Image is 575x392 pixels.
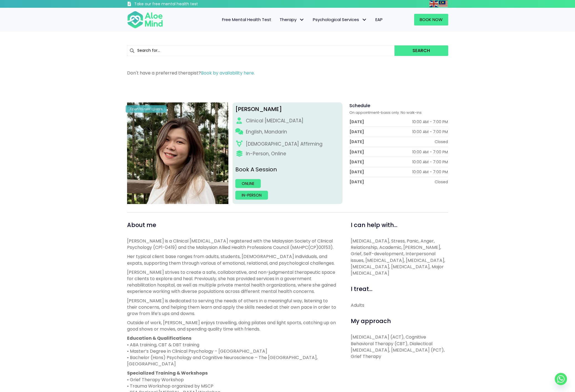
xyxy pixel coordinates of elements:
[201,70,255,76] a: Book by availability here.
[412,159,448,165] div: 10:00 AM - 7:00 PM
[246,141,323,148] div: [DEMOGRAPHIC_DATA] Affirming
[555,373,567,385] a: Whatsapp
[439,1,448,7] img: ms
[349,149,364,155] div: [DATE]
[412,129,448,135] div: 10:00 AM - 7:00 PM
[420,17,443,22] span: Book Now
[298,16,306,24] span: Therapy: submenu
[349,159,364,165] div: [DATE]
[429,1,439,7] a: English
[351,302,448,308] div: Adults
[351,334,448,360] p: [MEDICAL_DATA] (ACT), Cognitive Behavioral Therapy (CBT), Dialectical [MEDICAL_DATA], [MEDICAL_DA...
[127,102,229,204] img: Kelly Clinical Psychologist
[127,238,338,251] p: [PERSON_NAME] is a Clinical [MEDICAL_DATA] registered with the Malaysian Society of Clinical Psyc...
[349,110,422,115] span: On appointment-basis only. No walk-ins
[351,221,397,229] span: I can help with...
[349,179,364,185] div: [DATE]
[375,17,383,22] span: EAP
[351,285,372,293] span: I treat...
[435,179,448,185] div: Closed
[127,253,338,266] p: Her typical client base ranges from adults, students, [DEMOGRAPHIC_DATA] individuals, and expats,...
[127,45,395,56] input: Search for...
[412,169,448,175] div: 10:00 AM - 7:00 PM
[349,119,364,125] div: [DATE]
[235,166,340,174] p: Book A Session
[349,139,364,145] div: [DATE]
[127,11,163,29] img: Aloe mind Logo
[127,221,156,229] span: About me
[246,117,303,124] div: Clinical [MEDICAL_DATA]
[235,179,261,188] a: Online
[439,1,448,7] a: Malay
[127,298,338,317] p: [PERSON_NAME] is dedicated to serving the needs of others in a meaningful way, listening to their...
[351,238,448,276] p: [MEDICAL_DATA], Stress, Panic, Anger, Relationship, Academic, [PERSON_NAME], Grief, Self-developm...
[351,317,391,325] span: My approach
[246,150,286,157] div: In-Person, Online
[412,149,448,155] div: 10:00 AM - 7:00 PM
[126,105,167,113] div: Open to new clients
[349,169,364,175] div: [DATE]
[127,1,228,8] a: Take our free mental health test
[127,370,208,376] strong: Specialized Training & Workshops
[349,102,370,109] span: Schedule
[127,319,338,332] p: Outside of work, [PERSON_NAME] enjoys travelling, doing pilates and light sports, catching up on ...
[127,70,448,76] p: Don't have a preferred therapist?
[435,139,448,145] div: Closed
[170,14,387,25] nav: Menu
[275,14,309,25] a: TherapyTherapy: submenu
[349,129,364,135] div: [DATE]
[222,17,271,22] span: Free Mental Health Test
[134,1,228,7] h3: Take our free mental health test
[371,14,387,25] a: EAP
[127,335,191,341] strong: Education & Qualifications
[412,119,448,125] div: 10:00 AM - 7:00 PM
[360,16,368,24] span: Psychological Services: submenu
[394,45,448,56] button: Search
[309,14,371,25] a: Psychological ServicesPsychological Services: submenu
[414,14,448,25] a: Book Now
[127,269,338,295] p: [PERSON_NAME] strives to create a safe, collaborative, and non-judgmental therapeutic space for c...
[280,17,305,22] span: Therapy
[235,105,340,113] div: [PERSON_NAME]
[127,335,338,367] p: • ABA training, CBT & DBT training • Master’s Degree in Clinical Psychology – [GEOGRAPHIC_DATA] •...
[246,128,287,135] p: English, Mandarin
[235,191,268,200] a: In-person
[429,1,438,7] img: en
[218,14,275,25] a: Free Mental Health Test
[313,17,367,22] span: Psychological Services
